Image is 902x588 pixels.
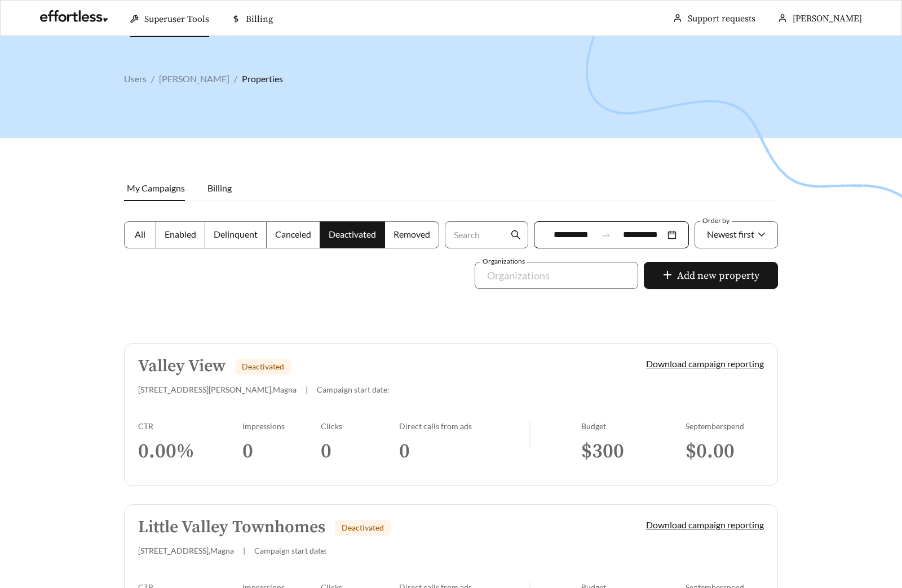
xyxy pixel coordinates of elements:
span: Superuser Tools [144,14,209,25]
span: [STREET_ADDRESS][PERSON_NAME] , Magna [138,385,297,394]
button: plusAdd new property [644,262,778,289]
span: Campaign start date: [254,546,327,555]
a: Download campaign reporting [646,358,764,369]
img: line [529,421,530,448]
h3: 0 [321,439,399,464]
span: Newest first [707,229,754,239]
a: Download campaign reporting [646,519,764,530]
span: to [601,230,611,240]
h3: $ 0.00 [686,439,764,464]
span: plus [662,270,673,282]
span: Canceled [275,229,311,239]
div: CTR [138,421,242,431]
span: [PERSON_NAME] [793,13,862,24]
h3: 0 [399,439,529,464]
div: Clicks [321,421,399,431]
span: Deactivated [342,523,384,532]
span: My Campaigns [127,182,185,193]
span: Enabled [165,229,196,239]
span: search [511,230,521,240]
h3: 0.00 % [138,439,242,464]
a: Valley ViewDeactivated[STREET_ADDRESS][PERSON_NAME],Magna|Campaign start date:Download campaign r... [124,343,778,486]
h5: Little Valley Townhomes [138,518,325,537]
span: | [306,385,308,394]
span: Deactivated [329,229,376,239]
div: Impressions [242,421,321,431]
span: Delinquent [214,229,258,239]
div: Budget [581,421,686,431]
span: Billing [207,182,232,193]
h3: 0 [242,439,321,464]
span: All [135,229,145,239]
span: Billing [246,14,273,25]
h5: Valley View [138,357,225,376]
div: September spend [686,421,764,431]
span: swap-right [601,230,611,240]
span: Campaign start date: [317,385,390,394]
span: Add new property [677,268,759,283]
h3: $ 300 [581,439,686,464]
span: [STREET_ADDRESS] , Magna [138,546,234,555]
a: Support requests [688,13,755,24]
span: Deactivated [242,362,284,371]
div: Direct calls from ads [399,421,529,431]
span: | [243,546,245,555]
span: Removed [393,229,430,239]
